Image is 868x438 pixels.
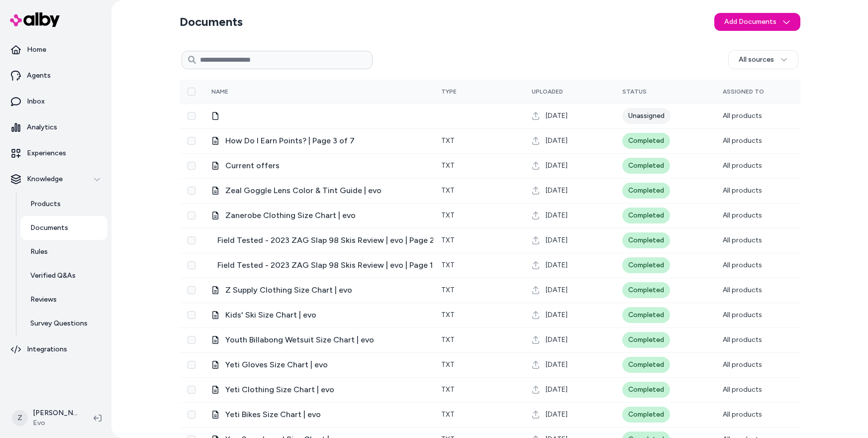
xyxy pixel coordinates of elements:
button: Select row [188,162,195,170]
a: Documents [20,216,107,240]
span: [DATE] [546,285,568,295]
p: Knowledge [27,174,63,184]
a: Experiences [4,141,107,165]
div: Youth Billabong Wetsuit Size Chart | evo.txt [211,334,425,346]
p: Products [30,199,61,209]
button: Select row [188,411,195,419]
button: Select row [188,187,195,195]
button: Select row [188,212,195,219]
span: [DATE] [546,186,568,196]
div: Unassigned [622,108,671,124]
button: Select row [188,137,195,145]
span: All products [723,161,762,170]
div: Completed [622,257,670,273]
p: Integrations [27,344,67,354]
div: Completed [622,382,670,398]
div: Completed [622,183,670,199]
a: Verified Q&As [20,264,107,288]
button: Select row [188,286,195,294]
div: Completed [622,133,670,149]
span: Youth Billabong Wetsuit Size Chart | evo [225,334,374,346]
a: Products [20,192,107,216]
span: txt [441,335,455,344]
span: All products [723,335,762,344]
div: Zanerobe Clothing Size Chart | evo.txt [211,210,425,221]
span: All products [723,236,762,244]
span: [DATE] [546,360,568,370]
button: Knowledge [4,167,107,191]
span: Field Tested - 2023 ZAG Slap 98 Skis Review | evo | Page 2 of 2 [217,234,451,246]
span: [DATE] [546,211,568,220]
p: Survey Questions [30,319,88,328]
a: Analytics [4,115,107,139]
a: Inbox [4,90,107,113]
div: Current offers.txt [211,160,425,172]
span: All products [723,360,762,369]
button: All sources [728,50,798,69]
span: txt [441,410,455,419]
span: [DATE] [546,310,568,320]
div: Completed [622,208,670,223]
span: Yeti Clothing Size Chart | evo [225,384,334,396]
span: [DATE] [546,111,568,121]
div: Field Tested - 2023 ZAG Slap 98 Skis Review | evo | Page 1 of 2.txt [211,259,425,271]
div: Yeti Clothing Size Chart | evo.txt [211,384,425,396]
button: Add Documents [714,13,800,31]
a: Reviews [20,288,107,312]
span: txt [441,360,455,369]
span: Yeti Bikes Size Chart | evo [225,409,321,421]
span: txt [441,261,455,269]
span: Z Supply Clothing Size Chart | evo [225,284,352,296]
div: Completed [622,307,670,323]
span: [DATE] [546,385,568,395]
div: Completed [622,282,670,298]
button: Select row [188,236,195,244]
p: Reviews [30,295,57,305]
div: Completed [622,332,670,348]
div: Yeti Gloves Size Chart | evo.txt [211,359,425,371]
span: All products [723,111,762,120]
div: Completed [622,232,670,248]
span: Current offers [225,160,280,172]
span: Status [622,88,647,95]
a: Agents [4,64,107,88]
button: Select row [188,112,195,120]
div: Completed [622,407,670,423]
div: Z Supply Clothing Size Chart | evo.txt [211,284,425,296]
button: Select row [188,361,195,369]
img: alby Logo [10,12,60,27]
span: Zeal Goggle Lens Color & Tint Guide | evo [225,185,382,197]
button: Z[PERSON_NAME]Evo [6,402,86,434]
span: txt [441,186,455,195]
span: All products [723,410,762,419]
p: Verified Q&As [30,271,76,281]
div: Completed [622,357,670,373]
span: All products [723,261,762,269]
span: All sources [739,55,774,65]
span: Field Tested - 2023 ZAG Slap 98 Skis Review | evo | Page 1 of 2 [217,259,450,271]
span: All products [723,186,762,195]
span: [DATE] [546,410,568,420]
a: Integrations [4,337,107,361]
p: [PERSON_NAME] [33,408,78,418]
p: Home [27,45,46,55]
span: [DATE] [546,335,568,345]
a: Survey Questions [20,312,107,335]
div: Kids' Ski Size Chart | evo.txt [211,309,425,321]
p: Agents [27,71,51,81]
span: All products [723,385,762,394]
p: Analytics [27,122,57,132]
button: Select row [188,386,195,394]
span: Type [441,88,457,95]
div: Zeal Goggle Lens Color & Tint Guide | evo.txt [211,185,425,197]
button: Select row [188,336,195,344]
span: txt [441,161,455,170]
span: Assigned To [723,88,764,95]
div: Completed [622,158,670,174]
p: Experiences [27,148,66,158]
a: Rules [20,240,107,264]
span: [DATE] [546,260,568,270]
p: Rules [30,247,48,257]
span: txt [441,236,455,244]
span: Uploaded [532,88,563,95]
